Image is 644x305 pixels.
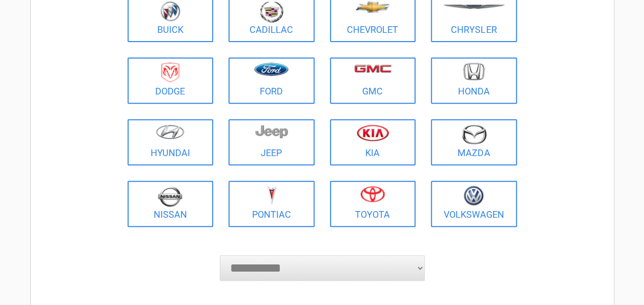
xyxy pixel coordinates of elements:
img: mazda [461,124,487,144]
img: chrysler [443,5,505,9]
img: volkswagen [464,186,484,206]
img: honda [463,63,485,81]
a: Hyundai [128,119,214,165]
img: hyundai [156,124,184,139]
a: Pontiac [228,181,315,227]
img: toyota [360,186,385,202]
img: nissan [158,186,182,207]
a: Honda [431,58,517,104]
img: ford [254,63,288,76]
img: dodge [161,63,179,83]
img: chevrolet [356,2,390,13]
img: cadillac [260,1,283,23]
a: Volkswagen [431,181,517,227]
img: jeep [255,124,288,139]
a: GMC [330,58,416,104]
a: Mazda [431,119,517,165]
a: Kia [330,119,416,165]
a: Dodge [128,58,214,104]
a: Toyota [330,181,416,227]
a: Ford [228,58,315,104]
a: Jeep [228,119,315,165]
a: Nissan [128,181,214,227]
img: buick [160,1,180,22]
img: pontiac [266,186,277,205]
img: gmc [354,64,391,73]
img: kia [357,124,389,141]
